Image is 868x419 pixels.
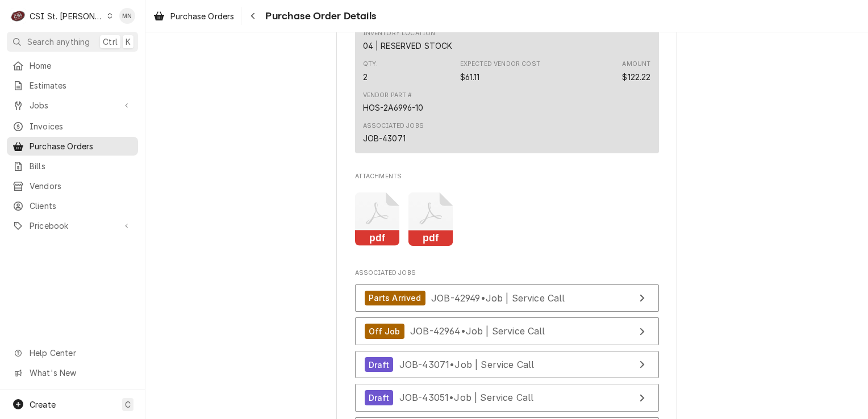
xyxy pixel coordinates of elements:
a: Go to Jobs [7,96,138,115]
a: Invoices [7,117,138,136]
div: Inventory Location [363,40,453,52]
div: CSI St. [PERSON_NAME] [30,10,103,22]
span: Home [30,60,132,72]
span: JOB-43051 • Job | Service Call [399,392,534,403]
a: Go to What's New [7,363,138,382]
a: Purchase Orders [149,7,239,26]
span: Pricebook [30,220,115,232]
div: Inventory Location [363,29,436,38]
span: Clients [30,200,132,212]
div: Attachments [355,172,659,254]
div: CSI St. Louis's Avatar [10,8,26,24]
a: Purchase Orders [7,137,138,156]
div: Inventory Location [363,29,453,52]
span: Help Center [30,347,131,359]
div: Parts Arrived [365,291,425,306]
span: JOB-42964 • Job | Service Call [410,325,545,337]
div: C [10,8,26,24]
div: JOB-43071 [363,132,406,144]
span: Estimates [30,79,132,91]
span: Bills [30,160,132,172]
button: Navigate back [244,7,262,25]
a: Bills [7,157,138,175]
span: K [126,36,131,48]
span: JOB-42949 • Job | Service Call [431,292,565,303]
div: Amount [622,60,650,69]
span: Purchase Orders [170,10,234,22]
span: What's New [30,367,131,379]
a: Clients [7,196,138,215]
a: Vendors [7,177,138,195]
div: Off Job [365,324,404,339]
div: HOS-2A6996-10 [363,102,424,114]
div: Expected Vendor Cost [460,71,480,83]
div: Draft [365,357,394,372]
button: Search anythingCtrlK [7,32,138,52]
span: Create [30,400,56,409]
span: Attachments [355,183,659,255]
button: pdf [355,192,400,246]
span: Purchase Order Details [262,9,376,24]
a: View Job [355,351,659,379]
div: Quantity [363,60,378,82]
a: Home [7,56,138,75]
div: Amount [622,60,650,82]
button: pdf [408,192,453,246]
a: View Job [355,284,659,312]
span: Invoices [30,120,132,132]
a: Go to Help Center [7,343,138,362]
span: JOB-43071 • Job | Service Call [399,359,535,370]
span: C [125,399,131,410]
a: View Job [355,384,659,412]
span: Ctrl [103,36,118,48]
span: Vendors [30,180,132,192]
div: Draft [365,390,394,405]
div: Amount [622,71,650,83]
a: Go to Pricebook [7,216,138,235]
a: View Job [355,317,659,345]
span: Search anything [27,36,90,48]
div: Expected Vendor Cost [460,60,540,69]
span: Attachments [355,172,659,181]
div: Qty. [363,60,378,69]
a: Estimates [7,76,138,95]
span: Associated Jobs [355,269,659,278]
div: Associated Jobs [363,121,424,131]
div: Expected Vendor Cost [460,60,540,82]
div: Melissa Nehls's Avatar [119,8,135,24]
span: Jobs [30,99,115,111]
span: Purchase Orders [30,140,132,152]
div: MN [119,8,135,24]
div: Vendor Part # [363,91,412,100]
div: Quantity [363,71,368,83]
